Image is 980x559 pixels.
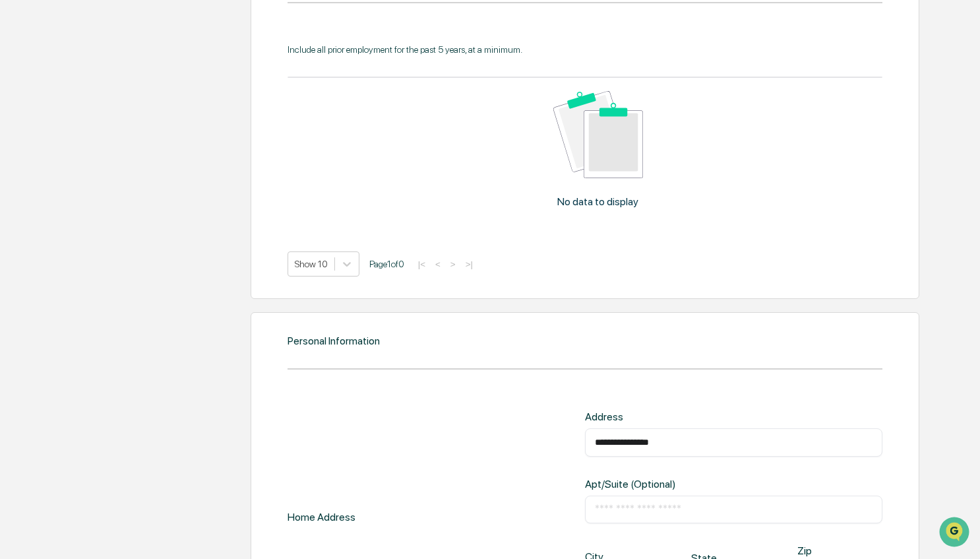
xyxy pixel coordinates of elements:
[45,114,167,124] div: We're available if you need us!
[557,195,638,208] p: No data to display
[446,259,460,270] button: >
[288,335,380,347] div: Personal Information
[8,185,88,209] a: 🔎Data Lookup
[13,192,24,203] div: 🔎
[431,259,444,270] button: <
[96,167,106,178] div: 🗄️
[369,259,404,269] span: Page 1 of 0
[131,223,160,233] span: Pylon
[585,411,719,423] div: Address
[585,478,719,490] div: Apt/Suite (Optional)
[414,259,429,270] button: |<
[224,104,240,120] button: Start new chat
[13,100,37,124] img: 1746055101610-c473b297-6a78-478c-a979-82029cc54cd1
[26,166,85,179] span: Preclearance
[26,191,83,204] span: Data Lookup
[8,160,90,184] a: 🖐️Preclearance
[109,166,164,179] span: Attestations
[13,27,240,48] p: How can we help?
[553,91,642,178] img: No data
[462,259,477,270] button: >|
[90,160,169,184] a: 🗄️Attestations
[93,222,160,233] a: Powered byPylon
[45,100,216,114] div: Start new chat
[288,44,882,55] div: Include all prior employment for the past 5 years, at a minimum.
[13,167,24,178] div: 🖐️
[938,515,973,551] iframe: Open customer support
